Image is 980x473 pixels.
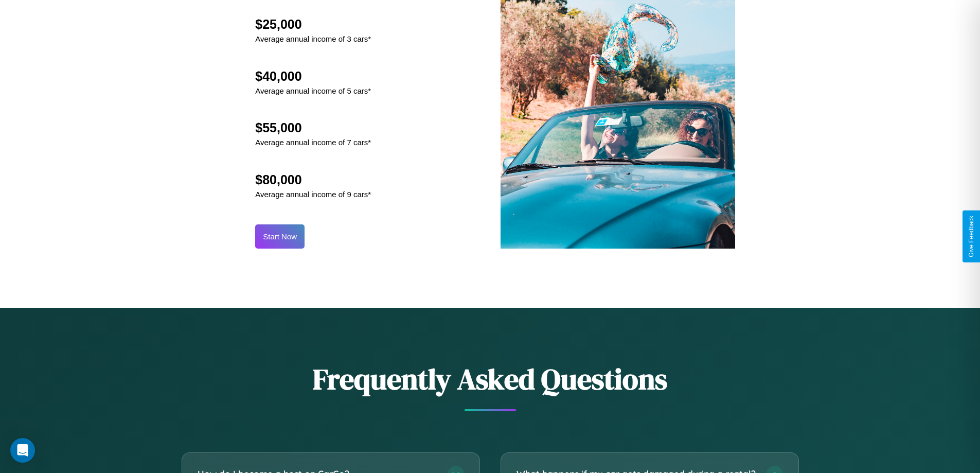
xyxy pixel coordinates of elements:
[255,69,371,84] h2: $40,000
[255,224,305,249] button: Start Now
[968,216,975,257] div: Give Feedback
[255,120,371,135] h2: $55,000
[10,438,35,463] div: Open Intercom Messenger
[255,84,371,98] p: Average annual income of 5 cars*
[255,17,371,32] h2: $25,000
[255,135,371,149] p: Average annual income of 7 cars*
[255,187,371,201] p: Average annual income of 9 cars*
[255,32,371,46] p: Average annual income of 3 cars*
[255,172,371,187] h2: $80,000
[182,359,799,399] h2: Frequently Asked Questions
